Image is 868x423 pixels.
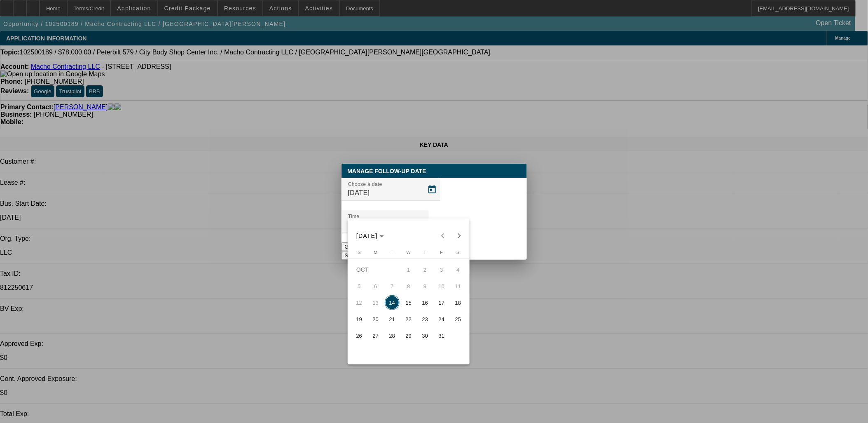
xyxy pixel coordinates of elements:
span: T [424,250,427,255]
span: 26 [352,328,367,343]
button: October 8, 2025 [400,278,417,294]
span: 7 [385,279,400,294]
span: W [407,250,411,255]
span: 30 [418,328,433,343]
span: T [391,250,394,255]
button: October 12, 2025 [351,294,367,311]
span: F [440,250,443,255]
span: 31 [434,328,449,343]
span: 9 [418,279,433,294]
button: October 9, 2025 [417,278,433,294]
span: 17 [434,295,449,310]
span: 6 [368,279,383,294]
button: October 4, 2025 [450,261,466,278]
button: October 24, 2025 [433,311,450,327]
span: 12 [352,295,367,310]
span: M [374,250,377,255]
span: 18 [451,295,466,310]
button: October 26, 2025 [351,327,367,344]
span: 19 [352,312,367,327]
button: October 23, 2025 [417,311,433,327]
button: October 27, 2025 [367,327,384,344]
button: October 31, 2025 [433,327,450,344]
button: October 28, 2025 [384,327,400,344]
button: Next month [451,228,468,244]
button: October 17, 2025 [433,294,450,311]
span: 28 [385,328,400,343]
button: October 1, 2025 [400,261,417,278]
button: October 18, 2025 [450,294,466,311]
span: 2 [418,262,433,277]
span: 21 [385,312,400,327]
button: October 29, 2025 [400,327,417,344]
span: 25 [451,312,466,327]
span: 24 [434,312,449,327]
span: 11 [451,279,466,294]
button: October 25, 2025 [450,311,466,327]
span: 23 [418,312,433,327]
span: S [358,250,360,255]
button: October 15, 2025 [400,294,417,311]
button: October 21, 2025 [384,311,400,327]
span: 1 [401,262,416,277]
span: 3 [434,262,449,277]
span: 27 [368,328,383,343]
button: Choose month and year [353,228,387,243]
span: [DATE] [356,233,378,239]
button: October 2, 2025 [417,261,433,278]
span: 14 [385,295,400,310]
button: October 14, 2025 [384,294,400,311]
span: 16 [418,295,433,310]
span: 22 [401,312,416,327]
button: October 5, 2025 [351,278,367,294]
span: 13 [368,295,383,310]
button: October 10, 2025 [433,278,450,294]
button: October 20, 2025 [367,311,384,327]
button: October 3, 2025 [433,261,450,278]
button: October 22, 2025 [400,311,417,327]
button: October 11, 2025 [450,278,466,294]
td: OCT [351,261,400,278]
button: October 13, 2025 [367,294,384,311]
span: 8 [401,279,416,294]
span: 10 [434,279,449,294]
span: 5 [352,279,367,294]
span: 15 [401,295,416,310]
button: October 30, 2025 [417,327,433,344]
span: 29 [401,328,416,343]
span: 4 [451,262,466,277]
span: 20 [368,312,383,327]
button: October 6, 2025 [367,278,384,294]
button: October 19, 2025 [351,311,367,327]
button: October 16, 2025 [417,294,433,311]
button: October 7, 2025 [384,278,400,294]
span: S [456,250,459,255]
